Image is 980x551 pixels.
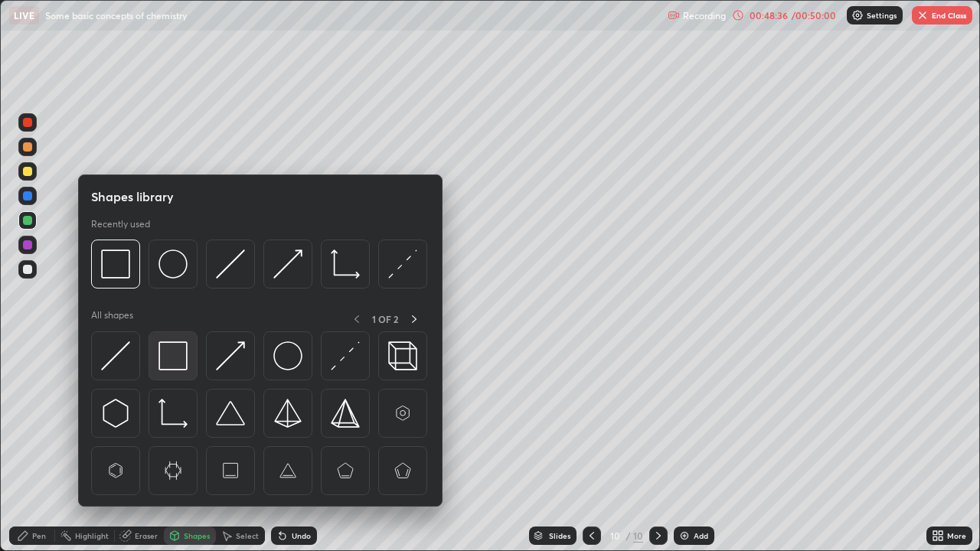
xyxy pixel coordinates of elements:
[916,9,929,21] img: end-class-cross
[184,532,210,540] div: Shapes
[790,11,838,20] div: / 00:50:00
[388,341,417,370] img: svg+xml;charset=utf-8,%3Csvg%20xmlns%3D%22http%3A%2F%2Fwww.w3.org%2F2000%2Fsvg%22%20width%3D%2235...
[747,11,790,20] div: 00:48:36
[388,249,417,279] img: svg+xml;charset=utf-8,%3Csvg%20xmlns%3D%22http%3A%2F%2Fwww.w3.org%2F2000%2Fsvg%22%20width%3D%2230...
[694,532,708,540] div: Add
[101,399,130,428] img: svg+xml;charset=utf-8,%3Csvg%20xmlns%3D%22http%3A%2F%2Fwww.w3.org%2F2000%2Fsvg%22%20width%3D%2230...
[273,399,302,428] img: svg+xml;charset=utf-8,%3Csvg%20xmlns%3D%22http%3A%2F%2Fwww.w3.org%2F2000%2Fsvg%22%20width%3D%2234...
[668,9,680,21] img: recording.375f2c34.svg
[14,9,34,21] p: LIVE
[331,399,360,428] img: svg+xml;charset=utf-8,%3Csvg%20xmlns%3D%22http%3A%2F%2Fwww.w3.org%2F2000%2Fsvg%22%20width%3D%2234...
[101,341,130,370] img: svg+xml;charset=utf-8,%3Csvg%20xmlns%3D%22http%3A%2F%2Fwww.w3.org%2F2000%2Fsvg%22%20width%3D%2230...
[216,399,245,428] img: svg+xml;charset=utf-8,%3Csvg%20xmlns%3D%22http%3A%2F%2Fwww.w3.org%2F2000%2Fsvg%22%20width%3D%2238...
[273,249,302,279] img: svg+xml;charset=utf-8,%3Csvg%20xmlns%3D%22http%3A%2F%2Fwww.w3.org%2F2000%2Fsvg%22%20width%3D%2230...
[633,529,643,543] div: 10
[683,10,726,21] p: Recording
[91,218,150,230] p: Recently used
[867,11,897,19] p: Settings
[273,341,302,370] img: svg+xml;charset=utf-8,%3Csvg%20xmlns%3D%22http%3A%2F%2Fwww.w3.org%2F2000%2Fsvg%22%20width%3D%2236...
[912,6,972,24] button: End Class
[135,532,158,540] div: Eraser
[236,532,259,540] div: Select
[216,249,245,279] img: svg+xml;charset=utf-8,%3Csvg%20xmlns%3D%22http%3A%2F%2Fwww.w3.org%2F2000%2Fsvg%22%20width%3D%2230...
[851,9,864,21] img: class-settings-icons
[331,249,360,279] img: svg+xml;charset=utf-8,%3Csvg%20xmlns%3D%22http%3A%2F%2Fwww.w3.org%2F2000%2Fsvg%22%20width%3D%2233...
[372,313,398,325] p: 1 OF 2
[678,530,691,542] img: add-slide-button
[158,399,188,428] img: svg+xml;charset=utf-8,%3Csvg%20xmlns%3D%22http%3A%2F%2Fwww.w3.org%2F2000%2Fsvg%22%20width%3D%2233...
[216,456,245,485] img: svg+xml;charset=utf-8,%3Csvg%20xmlns%3D%22http%3A%2F%2Fwww.w3.org%2F2000%2Fsvg%22%20width%3D%2265...
[626,531,630,540] div: /
[388,399,417,428] img: svg+xml;charset=utf-8,%3Csvg%20xmlns%3D%22http%3A%2F%2Fwww.w3.org%2F2000%2Fsvg%22%20width%3D%2265...
[331,456,360,485] img: svg+xml;charset=utf-8,%3Csvg%20xmlns%3D%22http%3A%2F%2Fwww.w3.org%2F2000%2Fsvg%22%20width%3D%2265...
[549,532,570,540] div: Slides
[273,456,302,485] img: svg+xml;charset=utf-8,%3Csvg%20xmlns%3D%22http%3A%2F%2Fwww.w3.org%2F2000%2Fsvg%22%20width%3D%2265...
[388,456,417,485] img: svg+xml;charset=utf-8,%3Csvg%20xmlns%3D%22http%3A%2F%2Fwww.w3.org%2F2000%2Fsvg%22%20width%3D%2265...
[158,249,188,279] img: svg+xml;charset=utf-8,%3Csvg%20xmlns%3D%22http%3A%2F%2Fwww.w3.org%2F2000%2Fsvg%22%20width%3D%2236...
[331,341,360,370] img: svg+xml;charset=utf-8,%3Csvg%20xmlns%3D%22http%3A%2F%2Fwww.w3.org%2F2000%2Fsvg%22%20width%3D%2230...
[45,9,187,21] p: Some basic concepts of chemistry
[101,249,130,279] img: svg+xml;charset=utf-8,%3Csvg%20xmlns%3D%22http%3A%2F%2Fwww.w3.org%2F2000%2Fsvg%22%20width%3D%2234...
[75,532,109,540] div: Highlight
[158,456,188,485] img: svg+xml;charset=utf-8,%3Csvg%20xmlns%3D%22http%3A%2F%2Fwww.w3.org%2F2000%2Fsvg%22%20width%3D%2265...
[91,187,174,206] h5: Shapes library
[158,341,188,370] img: svg+xml;charset=utf-8,%3Csvg%20xmlns%3D%22http%3A%2F%2Fwww.w3.org%2F2000%2Fsvg%22%20width%3D%2234...
[32,532,46,540] div: Pen
[216,341,245,370] img: svg+xml;charset=utf-8,%3Csvg%20xmlns%3D%22http%3A%2F%2Fwww.w3.org%2F2000%2Fsvg%22%20width%3D%2230...
[607,531,622,540] div: 10
[101,456,130,485] img: svg+xml;charset=utf-8,%3Csvg%20xmlns%3D%22http%3A%2F%2Fwww.w3.org%2F2000%2Fsvg%22%20width%3D%2265...
[292,532,311,540] div: Undo
[91,309,133,328] p: All shapes
[947,532,966,540] div: More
